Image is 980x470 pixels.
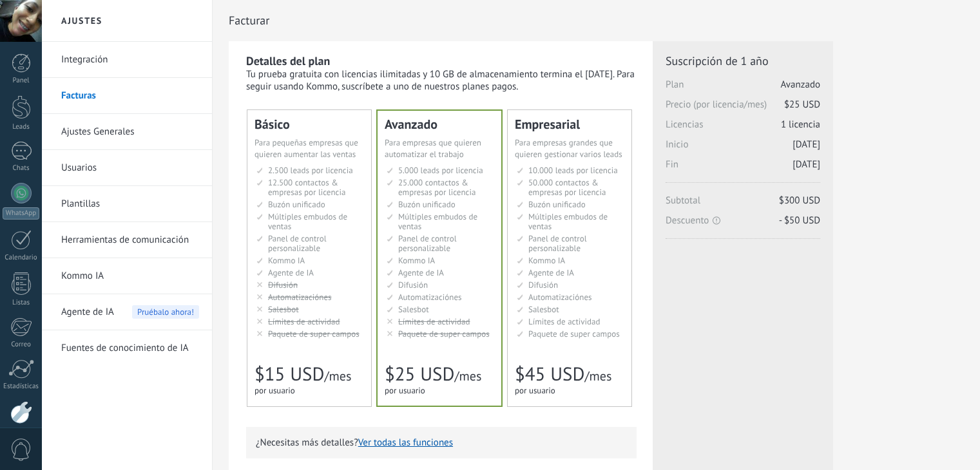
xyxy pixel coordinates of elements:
[268,304,299,315] span: Salesbot
[781,118,820,131] span: 1 licencia
[268,255,305,266] span: Kommo IA
[398,211,477,232] span: Múltiples embudos de ventas
[528,279,558,290] span: Difusión
[398,233,457,254] span: Panel de control personalizable
[398,316,470,327] span: Límites de actividad
[528,267,574,278] span: Agente de IA
[666,118,820,138] span: Licencias
[132,305,199,319] span: Pruébalo ahora!
[42,186,212,222] li: Plantillas
[528,233,587,254] span: Panel de control personalizable
[3,207,39,220] div: WhatsApp
[385,385,425,396] span: por usuario
[528,211,608,232] span: Múltiples embudos de ventas
[268,292,332,303] span: Automatizaciónes
[515,362,584,386] span: $45 USD
[398,199,456,210] span: Buzón unificado
[61,294,199,330] a: Agente de IA Pruébalo ahora!
[42,42,212,78] li: Integración
[61,330,199,366] a: Fuentes de conocimiento de IA
[42,294,212,330] li: Agente de IA
[61,42,199,78] a: Integración
[256,437,627,449] p: ¿Necesitas más detalles?
[666,53,820,68] span: Suscripción de 1 año
[528,316,600,327] span: Límites de actividad
[528,177,606,198] span: 50.000 contactos & empresas por licencia
[666,79,820,99] span: Plan
[528,292,592,303] span: Automatizaciónes
[61,222,199,258] a: Herramientas de comunicación
[3,164,40,173] div: Chats
[781,79,820,91] span: Avanzado
[515,137,622,160] span: Para empresas grandes que quieren gestionar varios leads
[255,118,364,131] div: Básico
[255,137,358,160] span: Para pequeñas empresas que quieren aumentar las ventas
[61,258,199,294] a: Kommo IA
[398,328,490,339] span: Paquete de super campos
[666,99,820,118] span: Precio (por licencia/mes)
[268,233,327,254] span: Panel de control personalizable
[61,186,199,222] a: Plantillas
[398,267,444,278] span: Agente de IA
[779,194,820,207] span: $300 USD
[3,77,40,85] div: Panel
[584,368,611,384] span: /mes
[268,267,314,278] span: Agente de IA
[61,150,199,186] a: Usuarios
[268,328,360,339] span: Paquete de super campos
[42,330,212,366] li: Fuentes de conocimiento de IA
[42,258,212,294] li: Kommo IA
[793,158,820,171] span: [DATE]
[3,299,40,307] div: Listas
[515,385,555,396] span: por usuario
[268,177,345,198] span: 12.500 contactos & empresas por licencia
[385,137,481,160] span: Para empresas que quieren automatizar el trabajo
[255,385,295,396] span: por usuario
[61,294,114,330] span: Agente de IA
[324,368,351,384] span: /mes
[246,53,330,68] b: Detalles del plan
[61,78,199,114] a: Facturas
[398,255,435,266] span: Kommo IA
[398,292,462,303] span: Automatizaciónes
[268,316,340,327] span: Límites de actividad
[3,382,40,391] div: Estadísticas
[398,279,428,290] span: Difusión
[42,222,212,258] li: Herramientas de comunicación
[358,437,453,449] button: Ver todas las funciones
[42,150,212,186] li: Usuarios
[268,279,298,290] span: Difusión
[666,158,820,178] span: Fin
[268,211,347,232] span: Múltiples embudos de ventas
[528,304,559,315] span: Salesbot
[246,68,637,93] div: Tu prueba gratuita con licencias ilimitadas y 10 GB de almacenamiento termina el [DATE]. Para seg...
[42,78,212,114] li: Facturas
[528,328,620,339] span: Paquete de super campos
[779,214,820,227] span: - $50 USD
[385,362,454,386] span: $25 USD
[255,362,324,386] span: $15 USD
[3,254,40,262] div: Calendario
[268,165,353,176] span: 2.500 leads por licencia
[229,14,269,27] span: Facturar
[398,304,429,315] span: Salesbot
[3,123,40,131] div: Leads
[515,118,624,131] div: Empresarial
[528,199,586,210] span: Buzón unificado
[61,114,199,150] a: Ajustes Generales
[454,368,481,384] span: /mes
[528,165,618,176] span: 10.000 leads por licencia
[42,114,212,150] li: Ajustes Generales
[666,194,820,214] span: Subtotal
[385,118,494,131] div: Avanzado
[784,99,820,111] span: $25 USD
[666,214,820,227] span: Descuento
[398,177,476,198] span: 25.000 contactos & empresas por licencia
[3,341,40,349] div: Correo
[528,255,565,266] span: Kommo IA
[793,138,820,151] span: [DATE]
[666,138,820,158] span: Inicio
[268,199,325,210] span: Buzón unificado
[398,165,483,176] span: 5.000 leads por licencia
